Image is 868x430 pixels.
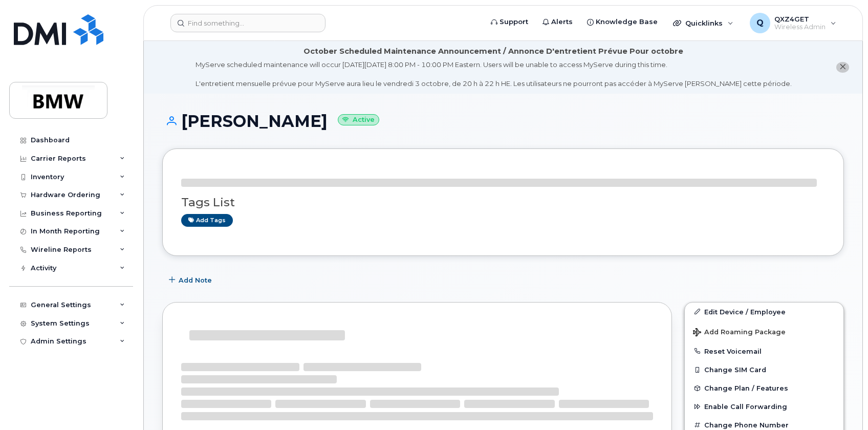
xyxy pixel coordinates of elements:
span: Add Roaming Package [693,328,786,338]
span: Enable Call Forwarding [704,403,787,411]
a: Add tags [181,214,233,227]
div: MyServe scheduled maintenance will occur [DATE][DATE] 8:00 PM - 10:00 PM Eastern. Users will be u... [196,60,792,89]
button: Change Plan / Features [685,379,843,397]
button: Reset Voicemail [685,342,843,360]
h1: [PERSON_NAME] [162,112,844,130]
span: Add Note [179,275,212,285]
h3: Tags List [181,196,825,209]
button: Change SIM Card [685,360,843,379]
button: Add Note [162,271,221,290]
span: Change Plan / Features [704,384,788,392]
button: Add Roaming Package [685,321,843,342]
div: October Scheduled Maintenance Announcement / Annonce D'entretient Prévue Pour octobre [303,46,683,57]
small: Active [338,114,379,126]
a: Edit Device / Employee [685,303,843,321]
button: Enable Call Forwarding [685,397,843,416]
button: close notification [836,62,849,73]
